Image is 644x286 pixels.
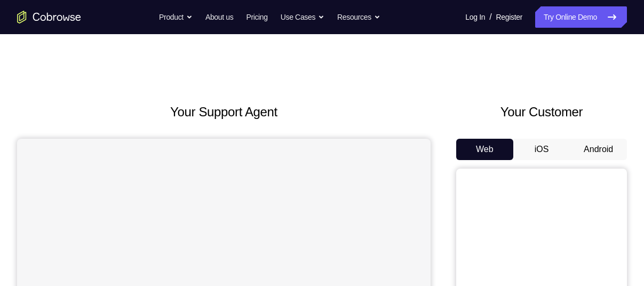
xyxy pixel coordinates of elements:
[489,11,491,23] span: /
[465,6,485,28] a: Log In
[456,102,627,122] h2: Your Customer
[496,6,522,28] a: Register
[205,6,233,28] a: About us
[513,139,570,160] button: iOS
[570,139,627,160] button: Android
[17,102,431,122] h2: Your Support Agent
[281,6,324,28] button: Use Cases
[159,6,193,28] button: Product
[456,139,513,160] button: Web
[337,6,380,28] button: Resources
[246,6,267,28] a: Pricing
[17,11,81,23] a: Go to the home page
[535,6,627,28] a: Try Online Demo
